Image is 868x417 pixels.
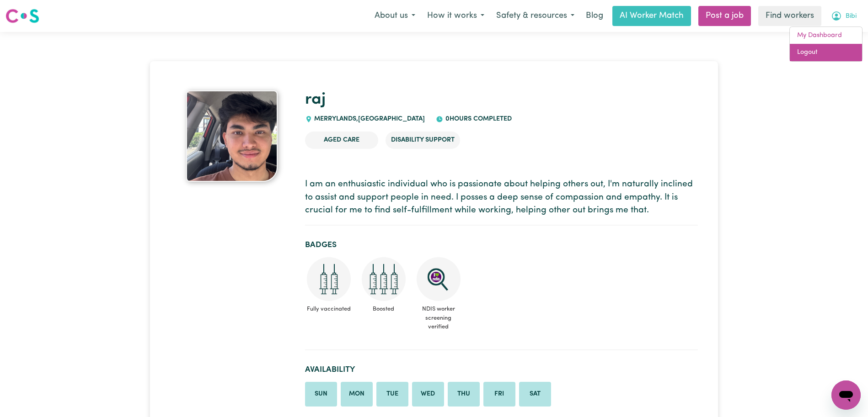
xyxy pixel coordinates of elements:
[789,26,863,62] div: My Account
[831,380,861,410] iframe: Button to launch messaging window
[305,365,698,375] h2: Availability
[305,301,353,317] span: Fully vaccinated
[305,382,337,406] li: Available on Sunday
[412,382,444,406] li: Available on Wednesday
[490,6,580,26] button: Safety & resources
[417,257,461,301] img: NDIS Worker Screening Verified
[360,301,407,317] span: Boosted
[825,6,863,26] button: My Account
[170,90,294,182] a: raj's profile picture'
[186,90,278,182] img: raj
[421,6,490,26] button: How it works
[448,382,480,406] li: Available on Thursday
[369,6,421,26] button: About us
[305,240,698,250] h2: Badges
[580,6,609,26] a: Blog
[790,44,862,61] a: Logout
[376,382,408,406] li: Available on Tuesday
[519,382,551,406] li: Available on Saturday
[5,8,39,24] img: Careseekers logo
[443,116,512,122] span: 0 hours completed
[307,257,351,301] img: Care and support worker has received 2 doses of COVID-19 vaccine
[305,92,326,108] a: raj
[698,6,751,26] a: Post a job
[483,382,515,406] li: Available on Friday
[758,6,821,26] a: Find workers
[341,382,373,406] li: Available on Monday
[846,11,857,21] span: Bibi
[790,27,862,44] a: My Dashboard
[612,6,691,26] a: AI Worker Match
[5,5,39,26] a: Careseekers logo
[312,116,425,122] span: MERRYLANDS , [GEOGRAPHIC_DATA]
[305,132,378,149] li: Aged Care
[305,178,698,217] p: I am an enthusiastic individual who is passionate about helping others out, I'm naturally incline...
[386,132,460,149] li: Disability Support
[415,301,462,335] span: NDIS worker screening verified
[362,257,406,301] img: Care and support worker has received booster dose of COVID-19 vaccination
